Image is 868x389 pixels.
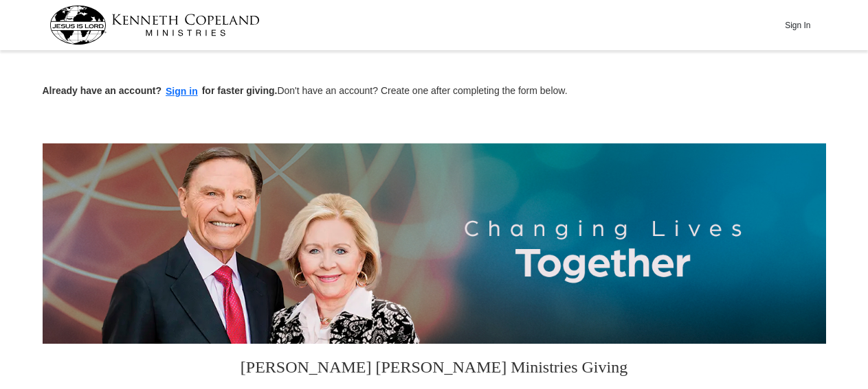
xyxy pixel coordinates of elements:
img: kcm-header-logo.svg [49,5,260,45]
strong: Already have an account? for faster giving. [43,85,278,96]
button: Sign In [777,14,819,36]
p: Don't have an account? Create one after completing the form below. [43,84,826,99]
button: Sign in [162,84,202,99]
